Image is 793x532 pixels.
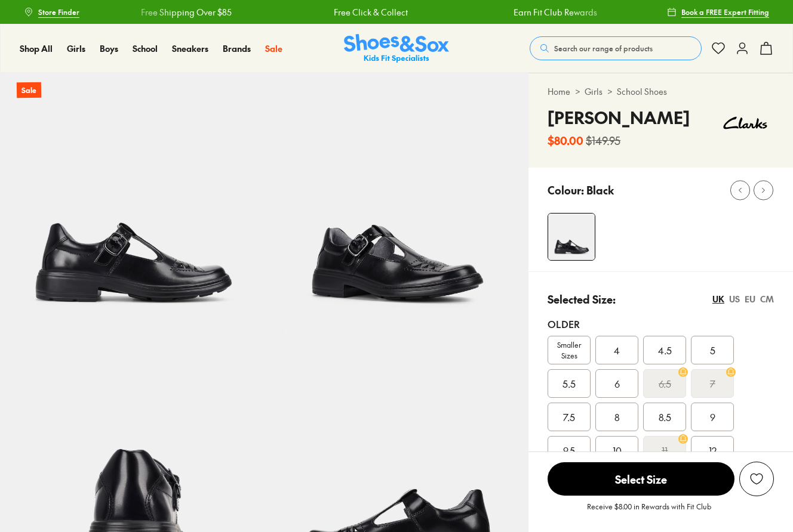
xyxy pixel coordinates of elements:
span: Book a FREE Expert Fitting [681,7,769,17]
div: EU [745,293,755,305]
div: US [729,293,740,305]
a: Brands [223,42,251,55]
img: 4-124007_1 [548,214,595,260]
a: Store Finder [24,1,79,23]
b: $80.00 [548,132,583,149]
a: Free Click & Collect [316,6,391,18]
a: Sneakers [172,42,208,55]
span: Search our range of products [554,43,653,54]
p: Selected Size: [548,291,616,307]
a: Boys [100,42,118,55]
span: Sale [265,42,282,54]
span: Store Finder [38,7,79,17]
a: Earn Fit Club Rewards [496,6,580,18]
a: Free Shipping Over $85 [123,6,214,18]
div: Older [548,317,774,331]
span: 7.5 [563,410,575,424]
s: 11 [662,443,668,457]
h4: [PERSON_NAME] [548,105,690,130]
button: Search our range of products [530,36,702,60]
span: Select Size [548,462,734,496]
span: 9.5 [563,443,575,457]
a: Girls [585,85,603,98]
span: Brands [223,42,251,54]
span: 5 [710,343,715,357]
span: Smaller Sizes [548,339,590,361]
a: Shoes & Sox [344,34,449,63]
s: 7 [710,376,715,391]
a: Shop All [20,42,53,55]
a: Book a FREE Expert Fitting [667,1,769,23]
span: 10 [613,443,622,457]
a: Home [548,85,570,98]
img: Vendor logo [717,105,774,141]
p: Colour: [548,182,584,198]
span: 12 [709,443,717,457]
span: Boys [100,42,118,54]
div: UK [712,293,724,305]
div: > > [548,85,774,98]
span: 5.5 [563,376,576,391]
a: School Shoes [617,85,667,98]
p: Sale [17,82,41,98]
p: Receive $8.00 in Rewards with Fit Club [587,501,711,522]
span: 9 [710,410,715,424]
button: Select Size [548,462,734,496]
a: Girls [67,42,85,55]
p: Black [586,182,614,198]
span: 6 [614,376,620,391]
img: SNS_Logo_Responsive.svg [344,34,449,63]
a: Sale [265,42,282,55]
s: $149.95 [586,132,620,149]
span: Sneakers [172,42,208,54]
s: 6.5 [659,376,671,391]
span: Shop All [20,42,53,54]
span: 4 [614,343,620,357]
a: School [133,42,158,55]
img: 5-124008_1 [265,73,529,337]
span: 8 [614,410,620,424]
span: 8.5 [659,410,671,424]
span: 4.5 [658,343,672,357]
span: School [133,42,158,54]
button: Add to Wishlist [739,462,774,496]
span: Girls [67,42,85,54]
div: CM [760,293,774,305]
